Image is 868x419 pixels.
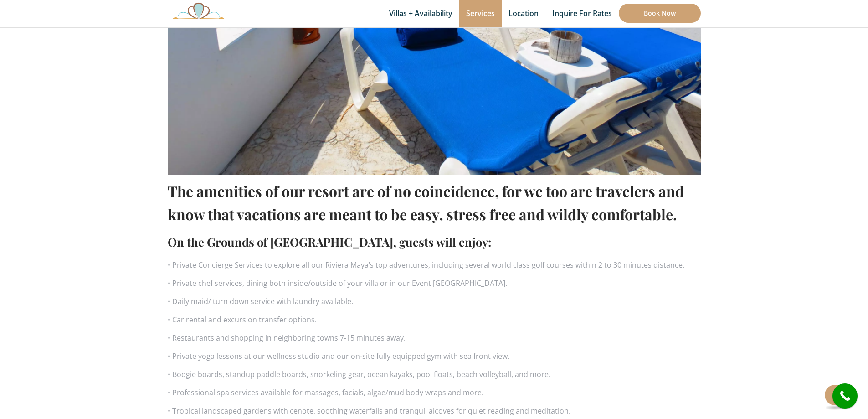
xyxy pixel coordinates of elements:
a: Book Now [619,4,701,23]
h2: On the Grounds of [GEOGRAPHIC_DATA], guests will enjoy: [168,233,701,251]
p: • Car rental and excursion transfer options. [168,313,701,326]
img: Awesome Logo [168,2,230,19]
p: • Boogie boards, standup paddle boards, snorkeling gear, ocean kayaks, pool floats, beach volleyb... [168,367,701,381]
p: • Restaurants and shopping in neighboring towns 7-15 minutes away. [168,331,701,345]
p: • Professional spa services available for massages, facials, algae/mud body wraps and more. [168,386,701,399]
p: • Private yoga lessons at our wellness studio and our on-site fully equipped gym with sea front v... [168,349,701,363]
p: • Tropical landscaped gardens with cenote, soothing waterfalls and tranquil alcoves for quiet rea... [168,404,701,418]
p: • Private Concierge Services to explore all our Riviera Maya’s top adventures, including several ... [168,258,701,272]
a: call [832,383,858,409]
p: • Daily maid/ turn down service with laundry available. [168,295,701,308]
p: • Private chef services, dining both inside/outside of your villa or in our Event [GEOGRAPHIC_DATA]. [168,276,701,290]
i: call [835,386,855,406]
h1: The amenities of our resort are of no coincidence, for we too are travelers and know that vacatio... [168,179,701,226]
